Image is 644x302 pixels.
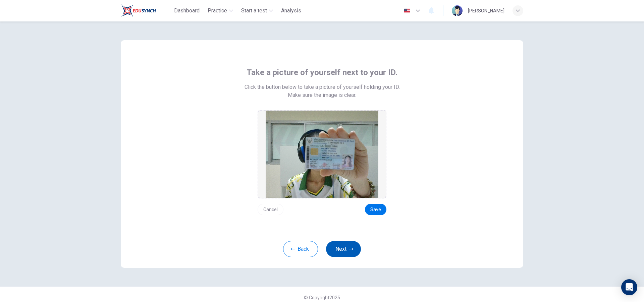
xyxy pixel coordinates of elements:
[452,5,463,16] img: Profile picture
[365,204,386,215] button: Save
[205,5,236,17] button: Practice
[238,5,276,17] button: Start a test
[304,295,340,300] span: © Copyright 2025
[245,83,400,91] span: Click the button below to take a picture of yourself holding your ID.
[258,204,283,215] button: Cancel
[621,279,637,295] div: Open Intercom Messenger
[278,5,304,17] button: Analysis
[283,241,318,257] button: Back
[208,7,227,15] span: Practice
[241,7,267,15] span: Start a test
[174,7,200,15] span: Dashboard
[468,7,504,15] div: [PERSON_NAME]
[281,7,301,15] span: Analysis
[266,111,378,198] img: preview screemshot
[326,241,361,257] button: Next
[403,8,411,13] img: en
[121,4,156,17] img: Train Test logo
[288,91,356,99] span: Make sure the image is clear.
[247,67,397,78] span: Take a picture of yourself next to your ID.
[121,4,171,17] a: Train Test logo
[171,5,202,17] button: Dashboard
